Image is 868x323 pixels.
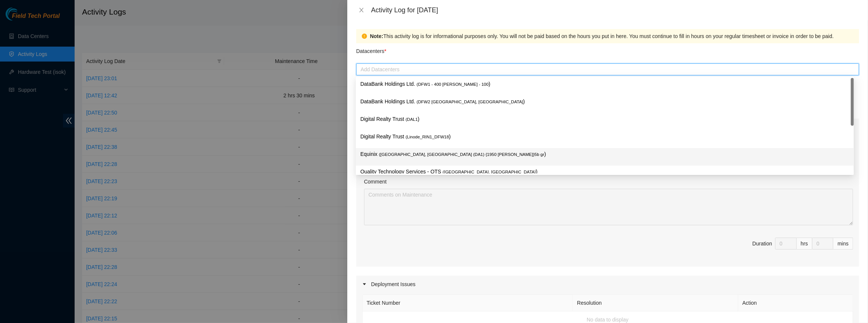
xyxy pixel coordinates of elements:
span: ( [GEOGRAPHIC_DATA], [GEOGRAPHIC_DATA] [443,170,536,174]
textarea: Comment [364,189,853,225]
div: mins [833,238,853,250]
button: Close [356,7,367,14]
span: ( [GEOGRAPHIC_DATA], [GEOGRAPHIC_DATA] (DA1) {1950 [PERSON_NAME]}5b gr [379,152,544,157]
div: This activity log is for informational purposes only. You will not be paid based on the hours you... [370,32,853,40]
p: DataBank Holdings Ltd. ) [360,80,849,88]
div: Duration [752,239,772,248]
div: hrs [797,238,812,250]
p: Quality Technology Services - QTS ) [360,167,849,176]
p: Equinix ) [360,150,849,159]
th: Ticket Number [363,295,573,311]
th: Resolution [573,295,738,311]
p: Digital Realty Trust ) [360,115,849,123]
span: ( DFW1 - 400 [PERSON_NAME] - 100 [417,82,489,87]
div: Activity Log for [DATE] [371,6,859,14]
span: ( Linode_RIN1_DFW18 [405,135,449,139]
p: Digital Realty Trust ) [360,132,849,141]
span: close [358,7,364,13]
p: Datacenters [356,43,386,55]
strong: Note: [370,32,383,40]
p: DataBank Holdings Ltd. ) [360,97,849,106]
span: ( DFW2 [GEOGRAPHIC_DATA], [GEOGRAPHIC_DATA] [417,100,523,104]
label: Comment [364,178,387,186]
span: exclamation-circle [362,34,367,39]
span: ( DAL1 [405,117,418,122]
th: Action [738,295,853,311]
div: Deployment Issues [356,276,859,293]
span: caret-right [362,282,367,286]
